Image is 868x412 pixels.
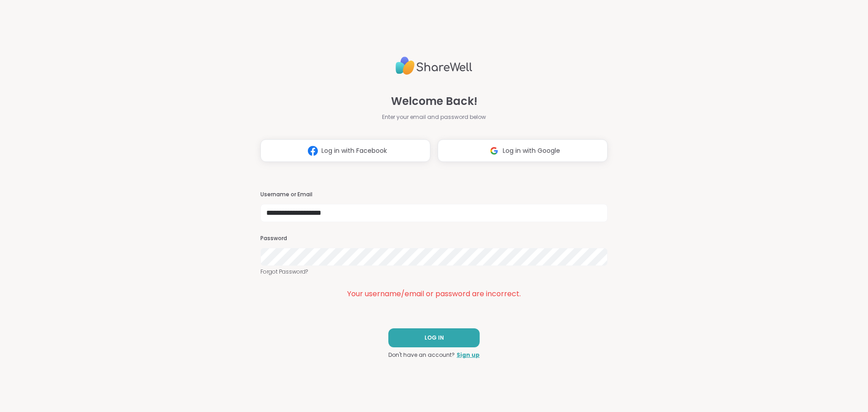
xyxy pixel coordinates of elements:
[260,268,608,276] a: Forgot Password?
[304,142,321,159] img: ShareWell Logomark
[438,139,608,162] button: Log in with Google
[321,146,387,156] span: Log in with Facebook
[260,139,430,162] button: Log in with Facebook
[382,113,486,121] span: Enter your email and password below
[425,334,444,342] span: LOG IN
[396,53,472,79] img: ShareWell Logo
[388,351,455,359] span: Don't have an account?
[486,142,503,159] img: ShareWell Logomark
[260,289,608,299] div: Your username/email or password are incorrect.
[457,351,480,359] a: Sign up
[503,146,560,156] span: Log in with Google
[391,93,477,109] span: Welcome Back!
[260,235,608,242] h3: Password
[260,191,608,199] h3: Username or Email
[388,328,480,347] button: LOG IN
